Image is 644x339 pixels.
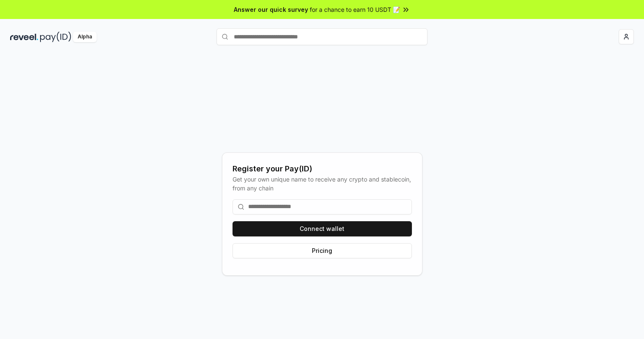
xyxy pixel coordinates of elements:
button: Connect wallet [233,221,412,236]
div: Get your own unique name to receive any crypto and stablecoin, from any chain [233,175,412,193]
img: pay_id [40,32,71,42]
span: for a chance to earn 10 USDT 📝 [310,5,400,14]
img: reveel_dark [10,32,38,42]
div: Alpha [73,32,97,42]
div: Register your Pay(ID) [233,163,412,175]
span: Answer our quick survey [234,5,308,14]
button: Pricing [233,243,412,258]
